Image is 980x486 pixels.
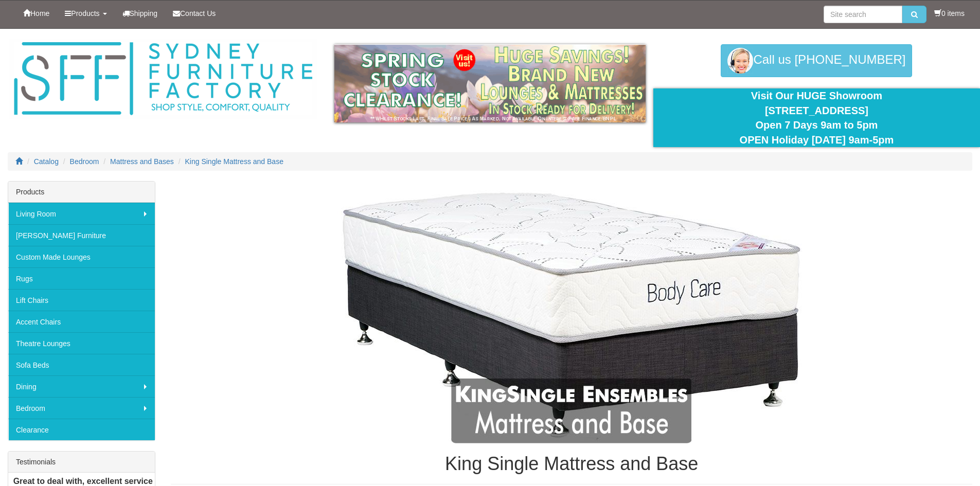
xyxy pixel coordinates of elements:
[263,186,880,443] img: King Single Mattress and Base
[8,311,155,332] a: Accent Chairs
[180,9,216,17] span: Contact Us
[130,9,158,17] span: Shipping
[8,182,155,203] div: Products
[8,289,155,311] a: Lift Chairs
[8,203,155,224] a: Living Room
[165,1,223,26] a: Contact Us
[824,6,902,23] input: Site search
[171,454,972,474] h1: King Single Mattress and Base
[8,419,155,440] a: Clearance
[8,246,155,267] a: Custom Made Lounges
[661,88,972,147] div: Visit Our HUGE Showroom [STREET_ADDRESS] Open 7 Days 9am to 5pm OPEN Holiday [DATE] 9am-5pm
[8,332,155,354] a: Theatre Lounges
[934,8,965,19] li: 0 items
[110,157,174,166] a: Mattress and Bases
[8,375,155,397] a: Dining
[30,9,49,17] span: Home
[8,224,155,246] a: [PERSON_NAME] Furniture
[115,1,166,26] a: Shipping
[13,477,153,486] b: Great to deal with, excellent service
[185,157,283,166] a: King Single Mattress and Base
[8,354,155,375] a: Sofa Beds
[8,397,155,419] a: Bedroom
[57,1,114,26] a: Products
[334,44,646,122] img: spring-sale.gif
[34,157,59,166] a: Catalog
[9,39,317,119] img: Sydney Furniture Factory
[8,452,155,473] div: Testimonials
[8,267,155,289] a: Rugs
[15,1,57,26] a: Home
[70,157,99,166] a: Bedroom
[71,9,99,17] span: Products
